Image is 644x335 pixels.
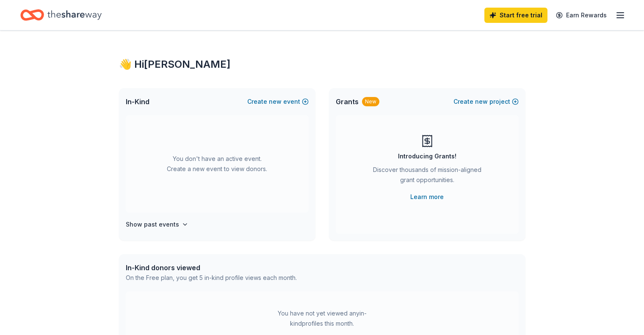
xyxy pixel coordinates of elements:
[410,192,444,202] a: Learn more
[126,97,149,107] span: In-Kind
[126,273,297,283] div: On the Free plan, you get 5 in-kind profile views each month.
[551,8,612,23] a: Earn Rewards
[126,115,309,213] div: You don't have an active event. Create a new event to view donors.
[336,97,359,107] span: Grants
[484,8,547,23] a: Start free trial
[247,97,309,107] button: Createnewevent
[126,263,297,273] div: In-Kind donors viewed
[362,97,379,106] div: New
[126,219,179,230] h4: Show past events
[20,5,102,25] a: Home
[119,58,525,71] div: 👋 Hi [PERSON_NAME]
[398,151,456,161] div: Introducing Grants!
[269,97,282,107] span: new
[126,219,188,230] button: Show past events
[370,165,485,188] div: Discover thousands of mission-aligned grant opportunities.
[453,97,519,107] button: Createnewproject
[475,97,488,107] span: new
[269,308,375,329] div: You have not yet viewed any in-kind profiles this month.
